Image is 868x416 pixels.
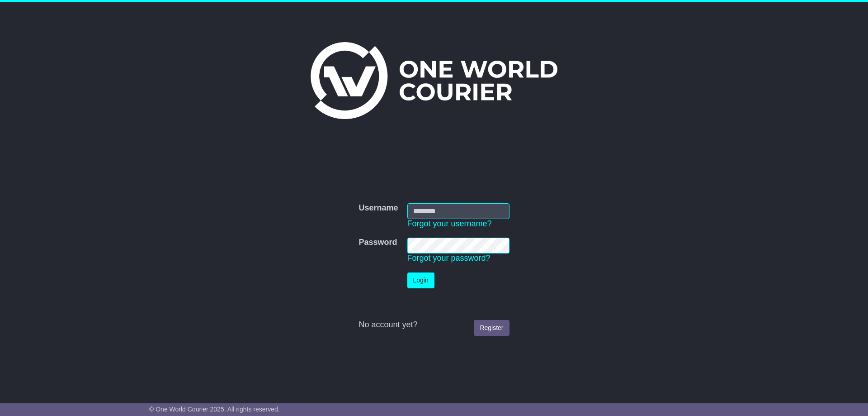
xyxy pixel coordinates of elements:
div: No account yet? [359,320,509,330]
button: Login [407,273,434,288]
a: Forgot your username? [407,219,492,228]
a: Forgot your password? [407,253,491,263]
a: Register [474,320,509,336]
span: © One World Courier 2025. All rights reserved. [149,406,280,413]
label: Password [359,238,397,248]
label: Username [359,203,398,213]
img: One World [311,42,557,119]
